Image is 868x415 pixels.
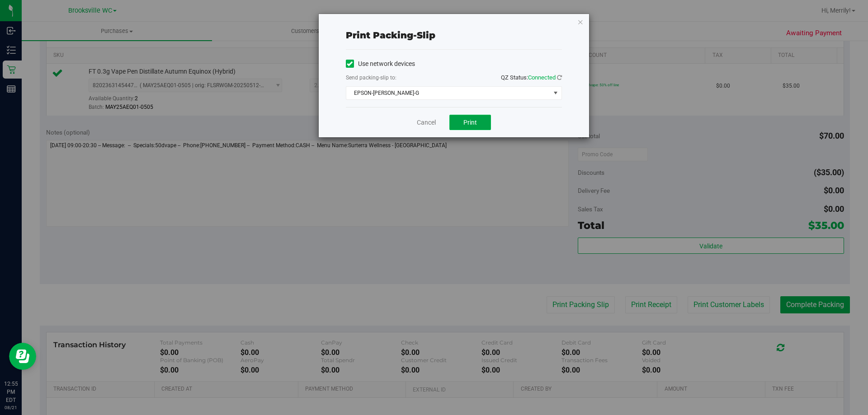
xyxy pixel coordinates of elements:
label: Send packing-slip to: [346,74,396,82]
span: select [550,87,561,99]
span: EPSON-[PERSON_NAME]-G [346,87,550,99]
span: Print packing-slip [346,30,435,41]
iframe: Resource center [9,343,36,370]
a: Cancel [417,118,436,127]
label: Use network devices [346,59,415,69]
span: Print [463,119,477,126]
span: QZ Status: [501,74,562,81]
button: Print [449,115,491,130]
span: Connected [528,74,556,81]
